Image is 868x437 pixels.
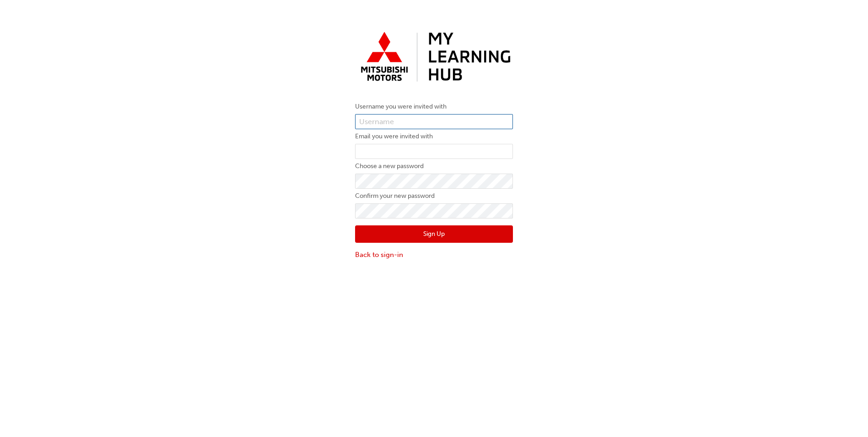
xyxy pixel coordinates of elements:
[355,191,513,202] label: Confirm your new password
[355,114,513,130] input: Username
[355,101,513,112] label: Username you were invited with
[355,131,513,142] label: Email you were invited with
[355,250,513,260] a: Back to sign-in
[355,225,513,243] button: Sign Up
[355,27,513,87] img: mmal
[355,161,513,172] label: Choose a new password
